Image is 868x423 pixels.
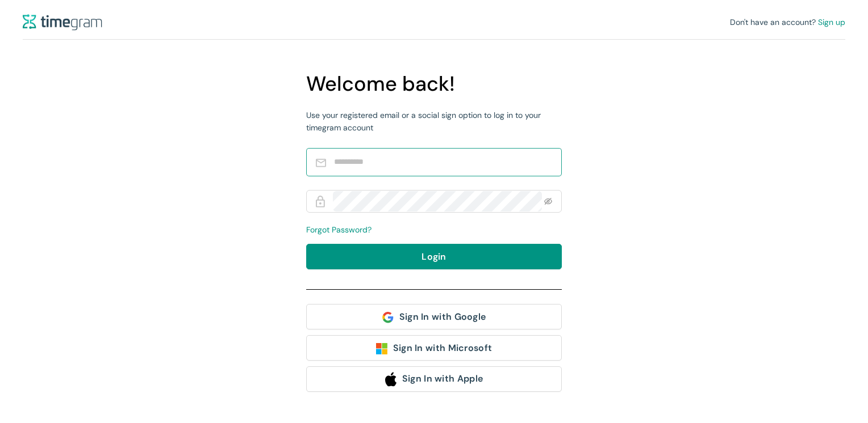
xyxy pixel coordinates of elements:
[393,341,493,355] span: Sign In with Microsoft
[382,312,394,323] img: Google%20icon.929585cbd2113aa567ae39ecc8c7a1ec.svg
[399,310,486,324] span: Sign In with Google
[306,68,562,100] h1: Welcome back!
[316,196,325,208] img: Password%20icon.e6694d69a3b8da29ba6a8b8d8359ce16.svg
[402,371,483,386] span: Sign In with Apple
[422,249,446,264] span: Login
[306,304,562,329] button: Sign In with Google
[306,244,562,269] button: Login
[306,366,562,392] button: Sign In with Apple
[306,335,562,361] button: Sign In with Microsoft
[23,14,102,31] img: logo
[306,109,562,134] div: Use your registered email or a social sign option to log in to your timegram account
[316,159,326,167] img: workEmail.b6d5193ac24512bb5ed340f0fc694c1d.svg
[376,343,387,354] img: microsoft_symbol.svg.7adfcf4148f1340ac07bbd622f15fa9b.svg
[730,16,845,28] div: Don't have an account?
[818,17,845,27] span: Sign up
[385,372,397,386] img: apple_logo.svg.d3405fc89ec32574d3f8fcfecea41810.svg
[306,225,372,235] span: Forgot Password?
[544,197,552,205] span: eye-invisible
